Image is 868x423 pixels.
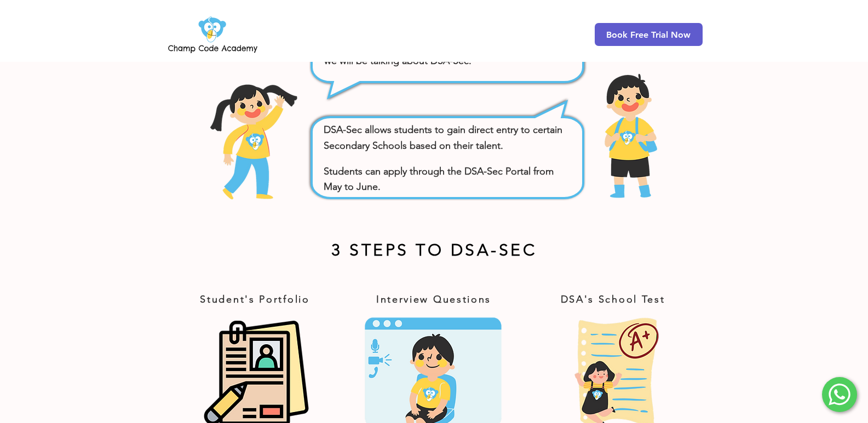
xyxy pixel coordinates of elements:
[206,78,300,201] img: Direct School Admission (DSA) for Coding in Singapore Girl
[561,293,665,305] span: DSA's School Test
[331,240,537,260] span: 3 STEPS TO DSA-SEC
[200,293,309,305] span: Student's Portfolio
[606,30,691,40] span: Book Free Trial Now
[595,73,663,199] img: Direct School Admission (DSA) for Coding in Singapore Boy
[595,23,703,46] a: Book Free Trial Now
[166,13,260,56] img: Champ Code Academy Logo PNG.png
[376,293,491,305] span: Interview Questions
[312,102,583,198] svg: DSA
[324,122,570,154] p: DSA-Sec allows students to gain direct entry to certain Secondary Schools based on their talent.
[324,164,570,195] p: Students can apply through the DSA-Sec Portal from May to June.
